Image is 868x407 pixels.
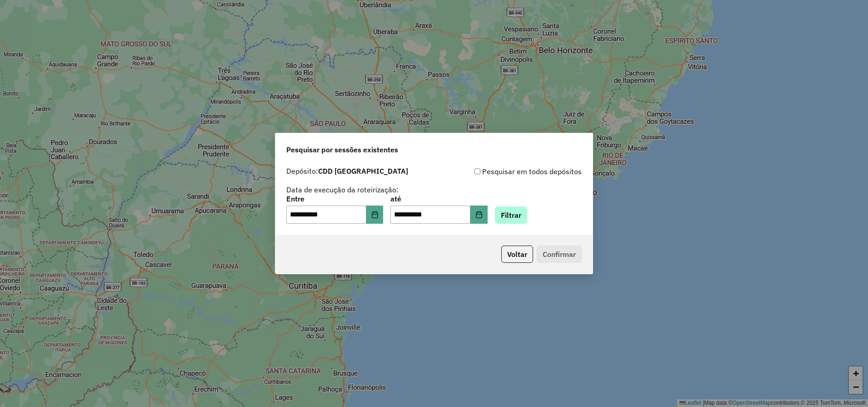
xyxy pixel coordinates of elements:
strong: CDD [GEOGRAPHIC_DATA] [318,166,408,176]
label: até [390,193,487,204]
label: Data de execução da roteirização: [286,184,399,195]
label: Entre [286,193,383,204]
div: Pesquisar em todos depósitos [434,166,582,177]
button: Filtrar [495,206,527,224]
span: Pesquisar por sessões existentes [286,144,398,155]
button: Choose Date [470,206,488,224]
button: Choose Date [366,206,384,224]
button: Voltar [501,246,533,263]
label: Depósito: [286,166,408,176]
